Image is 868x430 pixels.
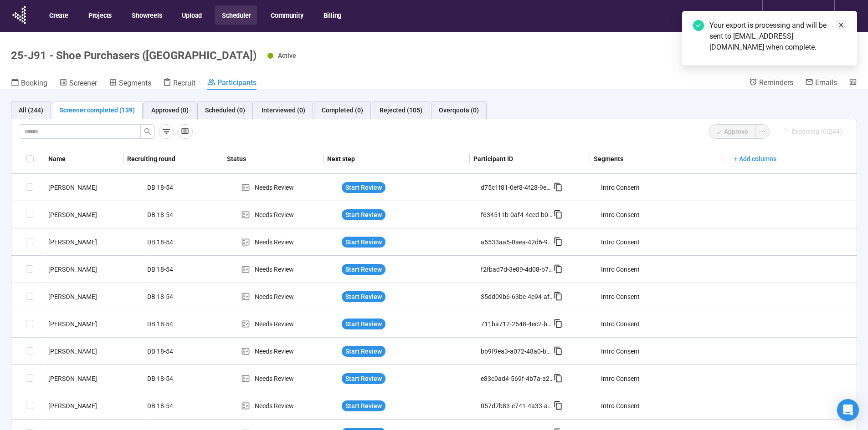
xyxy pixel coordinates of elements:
[481,401,554,411] div: 057d7b83-e741-4a33-ad64-4d3c2f3def36
[345,401,382,411] span: Start Review
[215,5,257,25] button: Scheduler
[815,78,837,87] span: Emails
[144,206,212,223] div: DB 18-54
[601,374,640,384] div: Intro Consent
[324,144,470,174] th: Next step
[601,292,640,302] div: Intro Consent
[144,128,151,135] span: search
[144,179,212,196] div: DB 18-54
[123,144,223,174] th: Recruiting round
[119,79,151,87] span: Segments
[772,7,822,25] div: Opinions Link
[144,343,212,360] div: DB 18-54
[342,400,385,411] button: Start Review
[342,264,385,275] button: Start Review
[837,399,859,421] div: Open Intercom Messenger
[205,105,245,115] div: Scheduled (0)
[345,292,382,302] span: Start Review
[241,319,338,329] div: Needs Review
[345,210,382,220] span: Start Review
[45,346,144,356] div: [PERSON_NAME]
[45,319,144,329] div: [PERSON_NAME]
[21,79,47,87] span: Booking
[11,78,47,90] a: Booking
[144,370,212,387] div: DB 18-54
[439,105,479,115] div: Overquota (0)
[759,78,793,87] span: Reminders
[173,79,195,87] span: Recruit
[241,237,338,247] div: Needs Review
[749,78,793,89] a: Reminders
[601,401,640,411] div: Intro Consent
[124,5,168,25] button: Showreels
[42,5,75,25] button: Create
[59,78,97,90] a: Screener
[470,144,590,174] th: Participant ID
[781,128,789,136] span: loading
[342,237,385,248] button: Start Review
[481,182,554,192] div: d75c1f81-0ef8-4f28-9e2f-6afc39979970
[345,346,382,356] span: Start Review
[45,264,144,274] div: [PERSON_NAME]
[791,126,842,137] span: Exporting (0/244)
[709,20,846,53] div: Your export is processing and will be sent to [EMAIL_ADDRESS][DOMAIN_NAME] when complete.
[805,78,837,89] a: Emails
[316,5,348,25] button: Billing
[345,264,382,274] span: Start Review
[481,346,554,356] div: bb9f9ea3-a072-48a0-b0f3-eb39d330f2b2
[262,105,305,115] div: Interviewed (0)
[69,79,97,87] span: Screener
[734,154,776,164] span: + Add columns
[601,264,640,274] div: Intro Consent
[241,346,338,356] div: Needs Review
[163,78,195,90] a: Recruit
[45,144,123,174] th: Name
[481,237,554,247] div: a5533aa5-0aea-42d6-96b4-ce6670b6a208
[380,105,422,115] div: Rejected (105)
[601,237,640,247] div: Intro Consent
[278,52,296,59] span: Active
[693,20,704,31] span: check-circle
[601,346,640,356] div: Intro Consent
[45,182,144,192] div: [PERSON_NAME]
[241,210,338,220] div: Needs Review
[241,264,338,274] div: Needs Review
[481,210,554,220] div: f634511b-0af4-4eed-b0ec-38389d7b4ae7
[838,22,844,28] span: close
[81,5,118,25] button: Projects
[19,105,43,115] div: All (244)
[140,124,155,139] button: search
[342,182,385,193] button: Start Review
[217,78,257,87] span: Participants
[601,210,640,220] div: Intro Consent
[481,374,554,384] div: e83c0ad4-569f-4b7a-a268-71708679dd7b
[144,233,212,251] div: DB 18-54
[727,152,784,166] button: + Add columns
[144,315,212,333] div: DB 18-54
[207,78,257,90] a: Participants
[342,319,385,329] button: Start Review
[601,319,640,329] div: Intro Consent
[481,319,554,329] div: 711ba712-2648-4ec2-ba7a-286ec9b79fdb
[45,210,144,220] div: [PERSON_NAME]
[45,292,144,302] div: [PERSON_NAME]
[342,209,385,220] button: Start Review
[45,374,144,384] div: [PERSON_NAME]
[345,319,382,329] span: Start Review
[144,261,212,278] div: DB 18-54
[342,373,385,384] button: Start Review
[109,78,151,90] a: Segments
[345,182,382,192] span: Start Review
[60,105,135,115] div: Screener completed (139)
[175,5,208,25] button: Upload
[45,237,144,247] div: [PERSON_NAME]
[223,144,323,174] th: Status
[342,291,385,302] button: Start Review
[11,49,257,62] h1: 25-J91 - Shoe Purchasers ([GEOGRAPHIC_DATA])
[481,264,554,274] div: f2fbad7d-3e89-4d08-b795-ab038bc516a4
[45,401,144,411] div: [PERSON_NAME]
[241,374,338,384] div: Needs Review
[345,374,382,384] span: Start Review
[241,292,338,302] div: Needs Review
[481,292,554,302] div: 35dd09b6-63bc-4e94-affd-29ce0fdffaaf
